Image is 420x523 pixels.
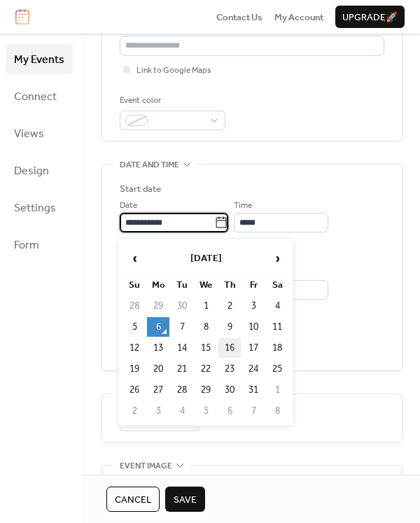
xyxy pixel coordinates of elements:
a: My Events [6,44,73,74]
td: 23 [218,359,241,379]
span: Design [14,160,49,182]
td: 30 [218,380,241,400]
span: Form [14,235,39,256]
span: Save [174,493,197,507]
td: 3 [147,401,169,421]
td: 13 [147,338,169,358]
td: 6 [147,317,169,337]
td: 30 [171,296,193,316]
span: ‹ [124,244,145,272]
th: Fr [242,275,265,295]
span: My Events [14,49,64,71]
th: Mo [147,275,169,295]
td: 3 [242,296,265,316]
span: Date [120,199,137,213]
th: We [195,275,217,295]
td: 29 [147,296,169,316]
td: 9 [218,317,241,337]
td: 31 [242,380,265,400]
td: 24 [242,359,265,379]
span: Views [14,123,44,145]
td: 19 [123,359,146,379]
td: 1 [195,296,217,316]
span: Time [234,199,252,213]
button: Save [165,487,205,512]
span: Connect [14,86,57,108]
td: 17 [242,338,265,358]
td: 12 [123,338,146,358]
td: 14 [171,338,193,358]
span: Link to Google Maps [136,64,211,78]
a: My Account [274,10,323,24]
a: Design [6,155,73,186]
span: Date and time [120,158,179,172]
a: Views [6,118,73,148]
td: 2 [123,401,146,421]
td: 15 [195,338,217,358]
td: 25 [266,359,288,379]
img: logo [15,9,29,25]
td: 22 [195,359,217,379]
td: 5 [123,317,146,337]
span: Event image [120,459,172,473]
td: 4 [266,296,288,316]
a: Settings [6,193,73,223]
th: Tu [171,275,193,295]
div: Event color [120,94,223,108]
a: Contact Us [216,10,262,24]
button: Upgrade🚀 [335,6,405,28]
th: [DATE] [147,244,265,274]
td: 29 [195,380,217,400]
td: 10 [242,317,265,337]
td: 8 [195,317,217,337]
a: Form [6,230,73,260]
td: 27 [147,380,169,400]
td: 21 [171,359,193,379]
td: 6 [218,401,241,421]
td: 7 [171,317,193,337]
td: 26 [123,380,146,400]
div: Start date [120,182,161,196]
td: 11 [266,317,288,337]
th: Su [123,275,146,295]
td: 4 [171,401,193,421]
th: Sa [266,275,288,295]
td: 2 [218,296,241,316]
td: 16 [218,338,241,358]
td: 5 [195,401,217,421]
span: Cancel [115,493,151,507]
td: 28 [171,380,193,400]
button: Cancel [106,487,160,512]
span: Settings [14,197,56,219]
td: 18 [266,338,288,358]
td: 8 [266,401,288,421]
td: 28 [123,296,146,316]
td: 1 [266,380,288,400]
span: Upgrade 🚀 [342,11,398,25]
th: Th [218,275,241,295]
td: 20 [147,359,169,379]
a: Connect [6,81,73,111]
span: › [267,244,288,272]
td: 7 [242,401,265,421]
